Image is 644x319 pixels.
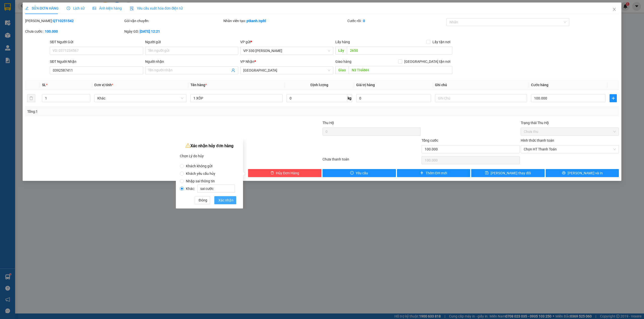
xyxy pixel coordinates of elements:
span: Chưa thu [524,128,616,135]
span: plus [610,96,617,100]
button: printer[PERSON_NAME] và In [546,169,619,177]
th: Ghi chú [433,80,529,90]
div: Tổng: 1 [27,109,248,114]
span: Ảnh kiện hàng [93,6,122,10]
span: kg [347,94,352,102]
div: Người nhận [145,59,238,64]
div: SĐT Người Gửi [50,39,143,45]
span: Nhập sai thông tin [184,179,217,183]
b: 0 [363,19,365,23]
div: Trạng thái Thu Hộ [521,120,619,126]
div: Xác nhận hủy đơn hàng [180,142,239,150]
span: Thêm ĐH mới [426,170,447,176]
span: user-add [231,68,235,72]
div: Chọn Lý do hủy [180,152,239,160]
div: Ngày GD: [124,29,222,34]
div: Cước rồi : [347,18,446,24]
span: Khách không gửi [184,164,214,168]
span: VP 330 Lê Duẫn [243,47,330,55]
span: [PERSON_NAME] và In [568,170,603,176]
div: VP gửi [240,39,333,45]
span: Lấy tận nơi [430,39,452,45]
input: Dọc đường [347,46,452,55]
span: save [485,171,489,175]
button: Xác nhận [214,196,236,204]
button: plus [610,94,617,102]
span: plus [420,171,424,175]
input: Khác: [197,185,235,193]
div: Chưa cước : [25,29,123,34]
span: Hủy Đơn Hàng [276,170,299,176]
span: Lịch sử [67,6,85,10]
span: Định lượng [310,83,328,87]
button: Close [607,3,621,17]
button: delete [27,94,35,102]
span: [PERSON_NAME] thay đổi [491,170,531,176]
span: Lấy hàng [335,40,350,44]
span: printer [562,171,566,175]
div: [PERSON_NAME]: [25,18,123,24]
span: Giao [335,66,349,74]
span: Tên hàng [190,83,207,87]
div: Chưa thanh toán [322,156,421,165]
div: Nhân viên tạo: [223,18,346,24]
span: Đơn vị tính [94,83,113,87]
span: Thu Hộ [323,121,334,125]
span: Tổng cước [422,138,438,142]
button: plusThêm ĐH mới [397,169,470,177]
span: [GEOGRAPHIC_DATA] tận nơi [402,59,452,64]
span: VP Nhận [240,60,254,64]
span: Chọn HT Thanh Toán [524,145,616,153]
span: SỬA ĐƠN HÀNG [25,6,59,10]
span: picture [93,7,96,10]
div: SĐT Người Nhận [50,59,143,64]
b: ptkanh.tqdtl [247,19,266,23]
span: Khác: [184,187,237,191]
span: Cước hàng [531,83,548,87]
span: Giá trị hàng [356,83,375,87]
span: clock-circle [67,7,70,10]
span: close [612,7,616,11]
label: Hình thức thanh toán [521,138,554,142]
input: Dọc đường [349,66,452,74]
b: [DATE] 12:21 [140,29,160,33]
span: Khác [97,94,183,102]
button: deleteHủy Đơn Hàng [248,169,321,177]
span: exclamation-circle [350,171,354,175]
b: 100.000 [45,29,58,33]
span: Yêu cầu [356,170,368,176]
input: Ghi Chú [435,94,527,102]
span: Đóng [199,197,207,203]
span: Lấy [335,46,347,55]
span: Yêu cầu xuất hóa đơn điện tử [130,6,183,10]
button: exclamation-circleYêu cầu [323,169,396,177]
img: icon [130,7,134,11]
button: Đóng [195,196,210,204]
span: warning [185,143,190,148]
input: VD: Bàn, Ghế [190,94,283,102]
span: Xác nhận [218,197,233,203]
span: delete [270,171,274,175]
button: save[PERSON_NAME] thay đổi [471,169,545,177]
span: Khách yêu cầu hủy [184,172,217,176]
span: edit [25,7,29,10]
span: SL [42,83,46,87]
b: QT10251542 [53,19,74,23]
div: Gói vận chuyển: [124,18,222,24]
div: Người gửi [145,39,238,45]
span: Khánh Hòa [243,67,330,74]
span: Giao hàng [335,60,351,64]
